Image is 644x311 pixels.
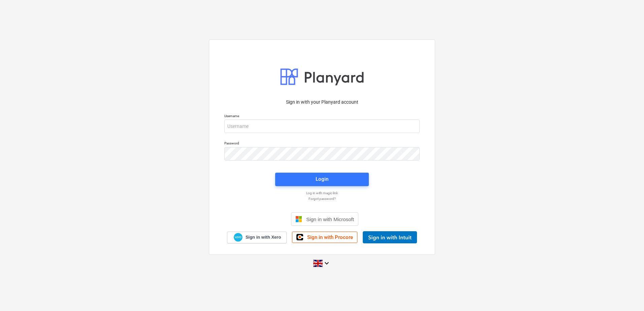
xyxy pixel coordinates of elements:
[221,191,423,195] a: Log in with magic link
[295,216,302,222] img: Microsoft logo
[307,234,353,240] span: Sign in with Procore
[316,175,328,183] div: Login
[292,232,357,243] a: Sign in with Procore
[246,234,281,240] span: Sign in with Xero
[221,197,423,201] a: Forgot password?
[306,216,354,222] span: Sign in with Microsoft
[224,119,420,133] input: Username
[224,141,420,147] p: Password
[224,99,420,106] p: Sign in with your Planyard account
[323,259,331,267] i: keyboard_arrow_down
[234,233,243,242] img: Xero logo
[227,232,287,243] a: Sign in with Xero
[224,114,420,119] p: Username
[275,173,369,186] button: Login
